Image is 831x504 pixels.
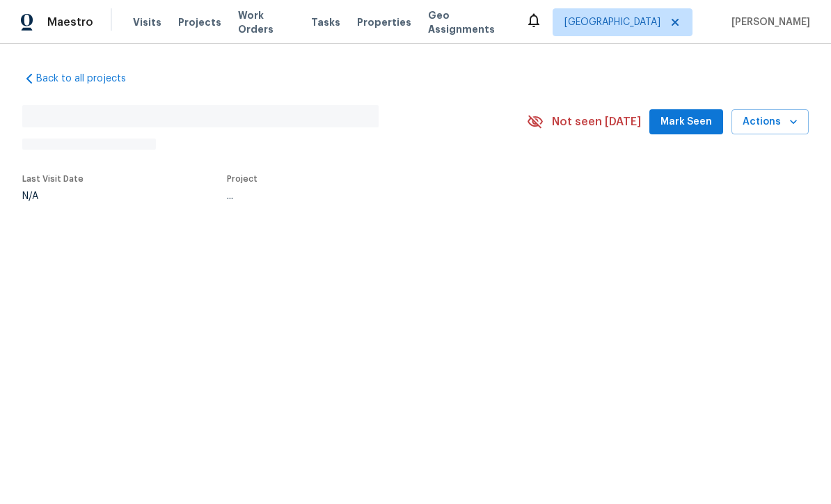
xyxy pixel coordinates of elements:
[357,15,411,29] span: Properties
[726,15,810,29] span: [PERSON_NAME]
[238,8,294,36] span: Work Orders
[22,72,156,86] a: Back to all projects
[227,191,494,201] div: ...
[564,15,660,29] span: [GEOGRAPHIC_DATA]
[22,175,84,183] span: Last Visit Date
[22,191,84,201] div: N/A
[743,113,798,131] span: Actions
[178,15,221,29] span: Projects
[731,109,809,135] button: Actions
[133,15,161,29] span: Visits
[227,175,258,183] span: Project
[660,113,712,131] span: Mark Seen
[47,15,93,29] span: Maestro
[428,8,509,36] span: Geo Assignments
[649,109,723,135] button: Mark Seen
[311,17,340,27] span: Tasks
[552,115,641,129] span: Not seen [DATE]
